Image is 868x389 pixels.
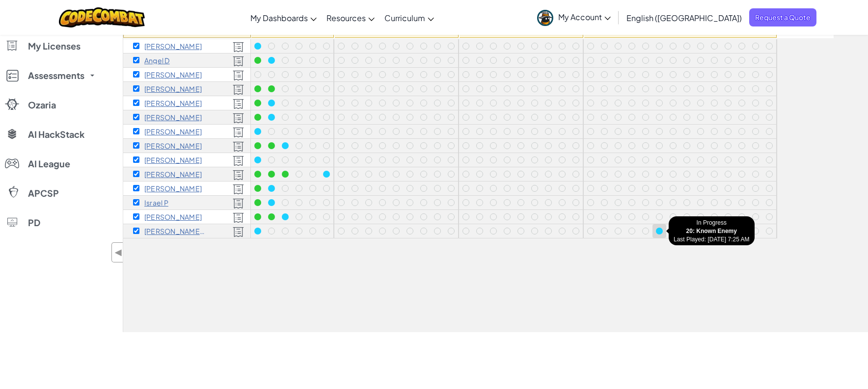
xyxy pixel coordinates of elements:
[144,113,202,121] p: Hudson Howard
[233,70,244,81] img: Licensed
[28,101,56,109] span: Ozaria
[144,170,202,178] p: Jonathan Martinez
[28,130,84,139] span: AI HackStack
[233,42,244,52] img: Licensed
[669,216,755,245] div: In Progress Last Played: [DATE] 7:25 AM
[144,71,202,78] p: Jesus Esteban Vasquez
[537,10,553,26] img: avatar
[326,13,366,23] span: Resources
[144,184,202,192] p: Nathan Najar
[144,156,202,164] p: Adrian M
[233,84,244,95] img: Licensed
[144,213,202,221] p: Makenzie Perez
[144,85,202,93] p: Wyatt Greenwalt
[233,127,244,138] img: Licensed
[233,99,244,109] img: Licensed
[233,198,244,209] img: Licensed
[686,228,737,234] strong: 20: Known Enemy
[233,156,244,166] img: Licensed
[322,4,380,31] a: Resources
[28,42,81,51] span: My Licenses
[380,4,439,31] a: Curriculum
[233,212,244,223] img: Licensed
[144,99,202,107] p: Sofia Guzman
[233,184,244,195] img: Licensed
[144,42,202,50] p: Jacob Castillo
[144,128,202,135] p: Noah Loepke
[233,56,244,67] img: Licensed
[28,159,70,168] span: AI League
[144,199,168,207] p: Israel P
[114,245,123,259] span: ◀
[144,227,206,235] p: Cristian Sierra Lool
[622,4,747,31] a: English ([GEOGRAPHIC_DATA])
[250,13,308,23] span: My Dashboards
[626,13,742,23] span: English ([GEOGRAPHIC_DATA])
[28,71,84,80] span: Assessments
[384,13,425,23] span: Curriculum
[233,170,244,181] img: Licensed
[144,56,170,64] p: Angel D
[59,7,145,27] img: CodeCombat logo
[233,141,244,152] img: Licensed
[245,4,322,31] a: My Dashboards
[233,227,244,237] img: Licensed
[144,142,202,150] p: Ian Lopez
[233,113,244,124] img: Licensed
[749,8,816,26] a: Request a Quote
[558,12,611,22] span: My Account
[532,2,616,33] a: My Account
